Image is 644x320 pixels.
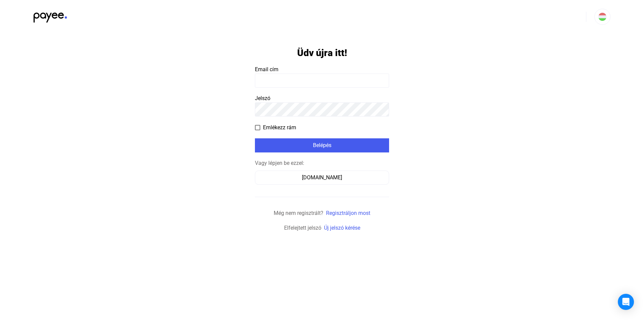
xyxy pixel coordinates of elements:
img: black-payee-blue-dot.svg [34,9,67,22]
a: Regisztráljon most [326,210,370,216]
span: Még nem regisztrált? [274,210,323,216]
button: [DOMAIN_NAME] [255,171,389,185]
a: [DOMAIN_NAME] [255,174,389,181]
h1: Üdv újra itt! [297,47,347,59]
a: Új jelszó kérése [324,225,360,231]
span: Elfelejtett jelszó [284,225,321,231]
span: Jelszó [255,95,270,101]
div: Open Intercom Messenger [618,294,634,310]
span: Email cím [255,66,278,73]
img: HU [598,13,606,21]
button: HU [594,9,610,25]
span: Emlékezz rám [263,124,296,132]
div: Belépés [257,141,387,149]
button: Belépés [255,138,389,152]
div: [DOMAIN_NAME] [257,174,387,182]
div: Vagy lépjen be ezzel: [255,159,389,167]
